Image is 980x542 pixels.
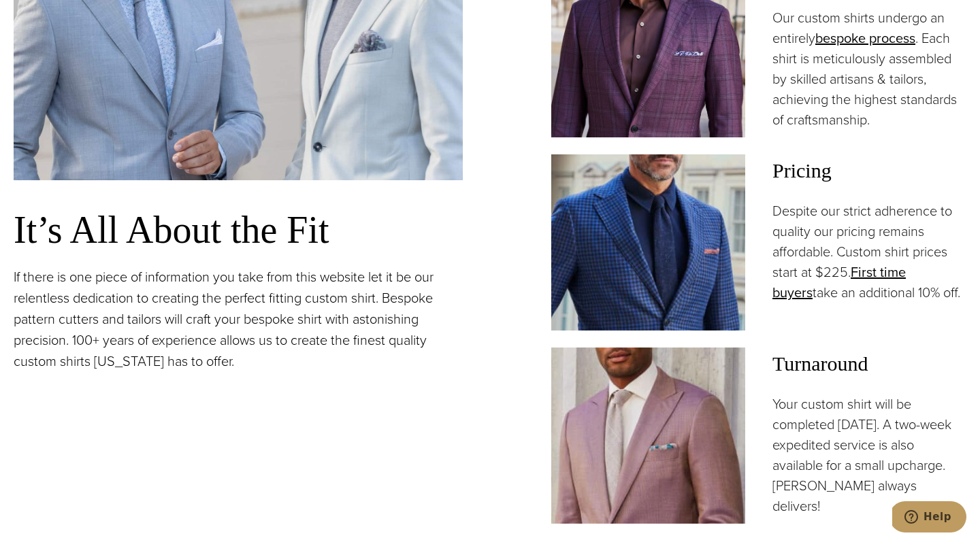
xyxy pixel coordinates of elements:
[772,201,966,303] p: Despite our strict adherence to quality our pricing remains affordable. Custom shirt prices start...
[772,7,966,130] p: Our custom shirts undergo an entirely . Each shirt is meticulously assembled by skilled artisans ...
[772,262,906,303] a: First time buyers
[815,28,915,48] a: bespoke process
[14,267,463,372] p: If there is one piece of information you take from this website let it be our relentless dedicati...
[551,348,745,524] img: Client in white custom dress shirt with off white tie and pink bespoke sportscoat.
[551,154,745,331] img: Client wearing navy custom dress shirt under custom tailored sportscoat.
[772,154,966,187] span: Pricing
[14,207,463,253] h3: It’s All About the Fit
[772,394,966,516] p: Your custom shirt will be completed [DATE]. A two-week expedited service is also available for a ...
[772,348,966,380] span: Turnaround
[892,501,966,535] iframe: Opens a widget where you can chat to one of our agents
